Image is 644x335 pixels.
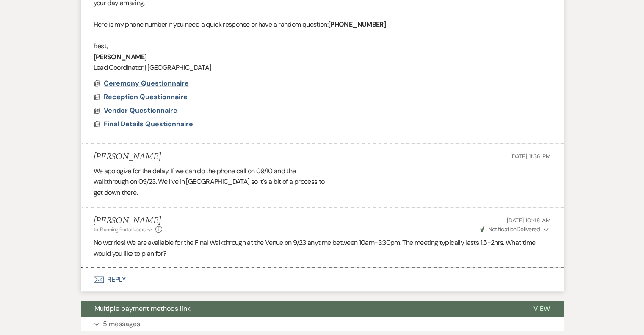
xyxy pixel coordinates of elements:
[104,78,191,89] button: Ceremony Questionnaire
[104,105,180,116] button: Vendor Questionnaire
[479,225,550,234] button: NotificationDelivered
[94,42,108,50] span: Best,
[533,304,550,313] span: View
[94,226,146,233] span: to: Planning Portal Users
[104,119,195,129] button: Final Details Questionnaire
[81,268,564,291] button: Reply
[104,119,193,128] span: Final Details Questionnaire
[104,106,177,115] span: Vendor Questionnaire
[94,166,551,198] div: We apologize for the delay. If we can do the phone call on 09/10 and the walkthrough on 09/23. We...
[94,63,211,72] span: Lead Coordinator | [GEOGRAPHIC_DATA]
[488,225,516,233] span: Notification
[94,152,161,162] h5: [PERSON_NAME]
[104,92,190,102] button: Reception Questionnaire
[104,79,189,88] span: Ceremony Questionnaire
[510,152,551,160] span: [DATE] 11:36 PM
[94,20,328,29] span: Here is my phone number if you need a quick response or have a random question:
[94,53,147,61] strong: [PERSON_NAME]
[104,92,188,101] span: Reception Questionnaire
[103,318,140,329] p: 5 messages
[94,226,154,233] button: to: Planning Portal Users
[94,304,191,313] span: Multiple payment methods link
[328,20,386,29] strong: [PHONE_NUMBER]
[94,216,163,226] h5: [PERSON_NAME]
[81,301,520,317] button: Multiple payment methods link
[520,301,564,317] button: View
[94,237,551,259] p: No worries! We are available for the Final Walkthrough at the Venue on 9/23 anytime between 10am-...
[480,225,540,233] span: Delivered
[507,216,551,224] span: [DATE] 10:48 AM
[81,317,564,331] button: 5 messages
